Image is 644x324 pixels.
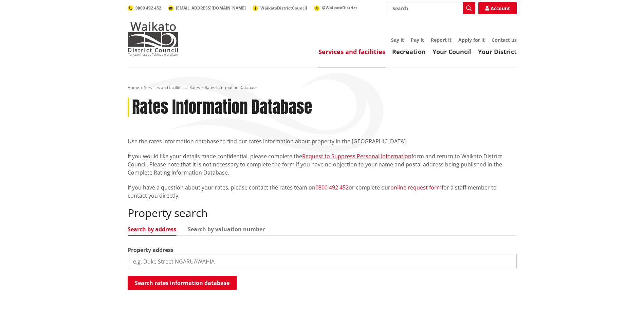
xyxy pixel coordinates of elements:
nav: breadcrumb [128,85,517,91]
a: Report it [431,37,452,43]
a: [EMAIL_ADDRESS][DOMAIN_NAME] [168,5,246,11]
img: Waikato District Council - Te Kaunihera aa Takiwaa o Waikato [128,22,179,56]
input: e.g. Duke Street NGARUAWAHIA [128,254,517,269]
a: @WaikatoDistrict [314,5,357,11]
span: WaikatoDistrictCouncil [260,5,307,11]
a: Search by valuation number [188,227,265,232]
a: Home [128,85,139,90]
p: If you have a question about your rates, please contact the rates team on or complete our for a s... [128,183,517,200]
input: Search input [388,2,475,14]
p: If you would like your details made confidential, please complete the form and return to Waikato ... [128,152,517,177]
a: Search by address [128,227,176,232]
a: Pay it [411,37,424,43]
a: Request to Suppress Personal Information [302,152,411,160]
span: Rates Information Database [205,85,258,90]
a: Recreation [392,48,426,56]
a: 0800 492 452 [128,5,161,11]
span: 0800 492 452 [135,5,161,11]
h1: Rates Information Database [132,97,312,117]
label: Property address [128,246,173,254]
a: Account [478,2,517,14]
a: Your District [478,48,517,56]
a: 0800 492 452 [315,184,349,191]
a: online request form [390,184,442,191]
a: Services and facilities [144,85,185,90]
button: Search rates information database [128,276,237,290]
h2: Property search [128,206,517,219]
span: @WaikatoDistrict [322,5,357,11]
a: Contact us [492,37,517,43]
a: Rates [189,85,200,90]
a: Services and facilities [318,48,385,56]
span: [EMAIL_ADDRESS][DOMAIN_NAME] [176,5,246,11]
a: Your Council [433,48,471,56]
a: WaikatoDistrictCouncil [253,5,307,11]
p: Use the rates information database to find out rates information about property in the [GEOGRAPHI... [128,137,517,145]
a: Say it [391,37,404,43]
a: Apply for it [458,37,485,43]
